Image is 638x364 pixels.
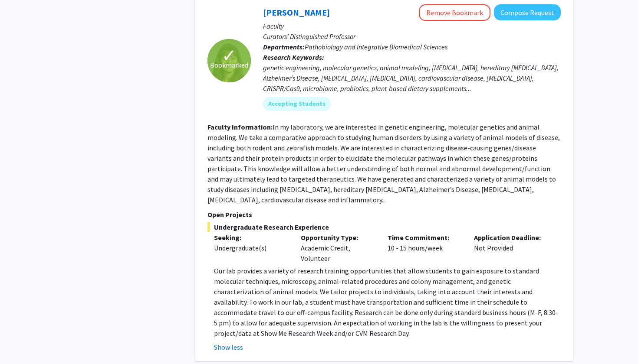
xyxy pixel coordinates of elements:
[494,4,561,20] button: Compose Request to Elizabeth Bryda
[207,209,561,220] p: Open Projects
[263,31,561,42] p: Curators’ Distinguished Professor
[214,266,561,338] p: Our lab provides a variety of research training opportunities that allow students to gain exposur...
[305,42,447,51] span: Pathobiology and Integrative Biomedical Sciences
[222,51,237,60] span: ✓
[207,123,560,204] fg-read-more: In my laboratory, we are interested in genetic engineering, molecular genetics and animal modelin...
[301,232,375,243] p: Opportunity Type:
[7,325,37,357] iframe: Chat
[467,232,554,263] div: Not Provided
[474,232,548,243] p: Application Deadline:
[263,7,330,18] a: [PERSON_NAME]
[419,4,490,21] button: Remove Bookmark
[214,232,288,243] p: Seeking:
[214,243,288,253] div: Undergraduate(s)
[214,342,243,352] button: Show less
[263,53,324,62] b: Research Keywords:
[263,62,561,94] div: genetic engineering, molecular genetics, animal modeling, [MEDICAL_DATA], hereditary [MEDICAL_DAT...
[207,222,561,232] span: Undergraduate Research Experience
[263,97,331,111] mat-chip: Accepting Students
[294,232,381,263] div: Academic Credit, Volunteer
[263,21,561,31] p: Faculty
[381,232,468,263] div: 10 - 15 hours/week
[388,232,461,243] p: Time Commitment:
[263,42,305,51] b: Departments:
[210,60,248,70] span: Bookmarked
[207,123,273,131] b: Faculty Information:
